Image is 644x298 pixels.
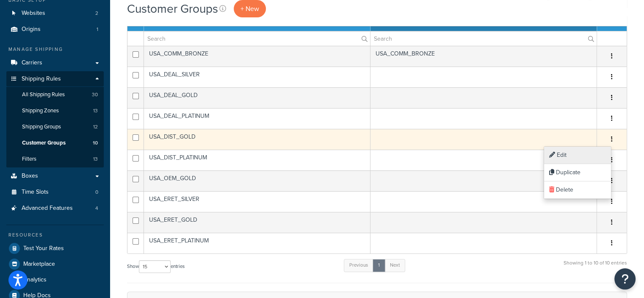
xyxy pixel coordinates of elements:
[93,156,98,163] span: 13
[544,164,611,181] a: Duplicate
[144,67,370,87] td: USA_DEAL_SILVER
[23,261,55,268] span: Marketplace
[6,119,104,135] li: Shipping Groups
[373,259,385,272] a: 1
[139,260,171,273] select: Showentries
[144,233,370,253] td: USA_ERET_PLATINUM
[6,55,104,71] a: Carriers
[6,241,104,256] a: Test Your Rates
[93,107,98,114] span: 13
[6,168,104,184] a: Boxes
[144,87,370,108] td: USA_DEAL_GOLD
[22,91,65,98] span: All Shipping Rules
[6,256,104,272] a: Marketplace
[144,31,370,46] input: Search
[370,31,597,46] input: Search
[614,268,636,290] button: Open Resource Center
[384,259,405,272] a: Next
[144,46,370,67] td: USA_COMM_BRONZE
[6,103,104,119] a: Shipping Zones 13
[6,22,104,37] a: Origins 1
[144,108,370,129] td: USA_DEAL_PLATINUM
[6,231,104,239] div: Resources
[370,46,597,67] td: USA_COMM_BRONZE
[22,75,61,83] span: Shipping Rules
[544,181,611,199] a: Delete
[97,26,98,33] span: 1
[240,4,259,14] span: + New
[144,150,370,170] td: USA_DIST_PLATINUM
[6,151,104,167] a: Filters 13
[6,6,104,21] a: Websites 2
[22,123,61,131] span: Shipping Groups
[144,129,370,150] td: USA_DIST_GOLD
[564,258,627,276] div: Showing 1 to 10 of 10 entries
[6,6,104,21] li: Websites
[344,259,373,272] a: Previous
[93,123,98,131] span: 12
[127,260,185,273] label: Show entries
[6,119,104,135] a: Shipping Groups 12
[6,184,104,200] a: Time Slots 0
[95,205,98,212] span: 4
[6,22,104,37] li: Origins
[23,245,64,252] span: Test Your Rates
[95,189,98,196] span: 0
[144,170,370,191] td: USA_OEM_GOLD
[6,103,104,119] li: Shipping Zones
[6,87,104,103] li: All Shipping Rules
[22,173,38,180] span: Boxes
[6,272,104,287] a: Analytics
[6,184,104,200] li: Time Slots
[22,10,45,17] span: Websites
[144,191,370,212] td: USA_ERET_SILVER
[6,87,104,103] a: All Shipping Rules 30
[6,135,104,151] a: Customer Groups 10
[95,10,98,17] span: 2
[22,107,59,114] span: Shipping Zones
[93,139,98,147] span: 10
[22,205,73,212] span: Advanced Features
[144,212,370,233] td: USA_ERET_GOLD
[6,71,104,87] a: Shipping Rules
[6,135,104,151] li: Customer Groups
[6,151,104,167] li: Filters
[6,201,104,216] a: Advanced Features 4
[6,71,104,168] li: Shipping Rules
[22,189,49,196] span: Time Slots
[22,26,41,33] span: Origins
[22,156,36,163] span: Filters
[127,0,218,17] h1: Customer Groups
[544,147,611,164] a: Edit
[92,91,98,98] span: 30
[22,59,42,67] span: Carriers
[6,46,104,53] div: Manage Shipping
[22,139,66,147] span: Customer Groups
[6,201,104,216] li: Advanced Features
[23,276,47,284] span: Analytics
